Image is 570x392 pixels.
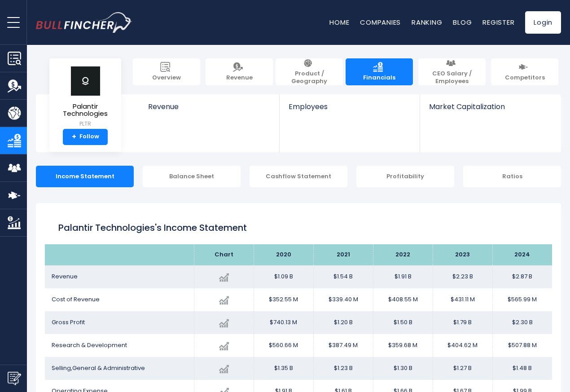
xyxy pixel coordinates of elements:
[492,244,552,265] th: 2024
[373,288,433,311] td: $408.55 M
[254,311,313,334] td: $740.13 M
[373,334,433,357] td: $359.68 M
[313,265,373,288] td: $1.54 B
[492,357,552,380] td: $1.48 B
[313,334,373,357] td: $387.49 M
[453,18,472,27] a: Blog
[418,58,486,85] a: CEO Salary / Employees
[363,74,395,82] span: Financials
[492,265,552,288] td: $2.87 B
[280,70,338,85] span: Product / Geography
[482,18,514,27] a: Register
[373,244,433,265] th: 2022
[254,265,313,288] td: $1.09 B
[56,66,114,129] a: Palantir Technologies PLTR
[373,311,433,334] td: $1.50 B
[289,102,410,111] span: Employees
[63,129,108,145] a: +Follow
[133,58,200,85] a: Overview
[429,102,551,111] span: Market Capitalization
[58,221,539,234] h1: Palantir Technologies's Income Statement
[36,12,132,33] a: Go to homepage
[412,18,442,27] a: Ranking
[492,288,552,311] td: $565.99 M
[139,94,280,126] a: Revenue
[433,311,492,334] td: $1.79 B
[276,58,343,85] a: Product / Geography
[346,58,413,85] a: Financials
[505,74,545,82] span: Competitors
[313,244,373,265] th: 2021
[433,244,492,265] th: 2023
[254,244,313,265] th: 2020
[313,311,373,334] td: $1.20 B
[52,341,127,349] span: Research & Development
[492,334,552,357] td: $507.88 M
[491,58,558,85] a: Competitors
[433,265,492,288] td: $2.23 B
[152,74,181,82] span: Overview
[57,120,114,128] small: PLTR
[52,295,100,304] span: Cost of Revenue
[433,357,492,380] td: $1.27 B
[52,272,78,281] span: Revenue
[254,288,313,311] td: $352.55 M
[313,357,373,380] td: $1.23 B
[194,244,254,265] th: Chart
[36,166,134,187] div: Income Statement
[148,102,271,111] span: Revenue
[143,166,241,187] div: Balance Sheet
[254,334,313,357] td: $560.66 M
[433,288,492,311] td: $431.11 M
[420,94,560,126] a: Market Capitalization
[57,103,114,118] span: Palantir Technologies
[356,166,454,187] div: Profitability
[423,70,481,85] span: CEO Salary / Employees
[329,18,349,27] a: Home
[206,58,273,85] a: Revenue
[280,94,419,126] a: Employees
[250,166,347,187] div: Cashflow Statement
[360,18,401,27] a: Companies
[72,133,76,141] strong: +
[463,166,561,187] div: Ratios
[492,311,552,334] td: $2.30 B
[313,288,373,311] td: $339.40 M
[52,364,145,372] span: Selling,General & Administrative
[36,12,132,33] img: bullfincher logo
[433,334,492,357] td: $404.62 M
[52,318,85,326] span: Gross Profit
[254,357,313,380] td: $1.35 B
[373,265,433,288] td: $1.91 B
[373,357,433,380] td: $1.30 B
[226,74,253,82] span: Revenue
[525,11,561,34] a: Login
